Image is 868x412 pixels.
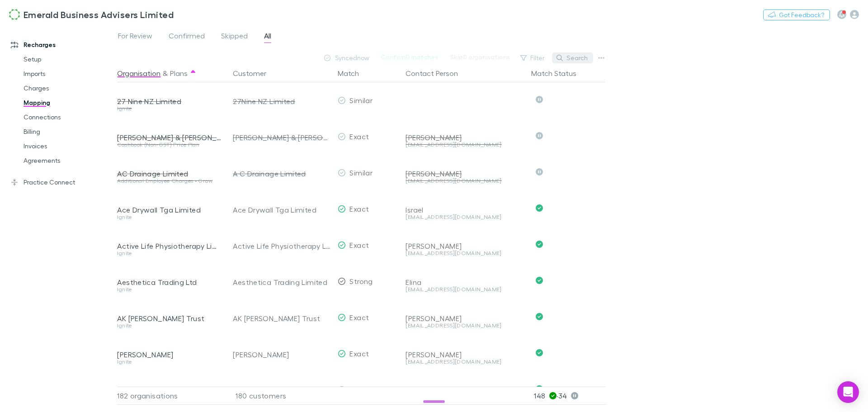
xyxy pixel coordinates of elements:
[233,64,277,82] button: Customer
[117,242,222,251] div: Active Life Physiotherapy Limited
[233,228,330,264] div: Active Life Physiotherapy Limited
[14,81,122,95] a: Charges
[406,350,524,359] div: [PERSON_NAME]
[375,52,444,62] button: Confirm0 matches
[117,133,222,142] div: [PERSON_NAME] & [PERSON_NAME]
[233,156,330,192] div: A C Drainage Limited
[536,313,543,320] svg: Confirmed
[536,96,543,103] svg: Skipped
[406,359,524,365] div: [EMAIL_ADDRESS][DOMAIN_NAME]
[406,242,524,251] div: [PERSON_NAME]
[233,119,330,156] div: [PERSON_NAME] & [PERSON_NAME]
[117,64,222,82] div: &
[221,31,248,43] span: Skipped
[117,278,222,287] div: Aesthetica Trading Ltd
[233,192,330,228] div: Ace Drywall Tga Limited
[406,251,524,256] div: [EMAIL_ADDRESS][DOMAIN_NAME]
[406,142,524,147] div: [EMAIL_ADDRESS][DOMAIN_NAME]
[406,205,524,214] div: Israel
[117,251,222,256] div: Ignite
[14,110,122,124] a: Connections
[349,96,373,104] span: Similar
[406,178,524,184] div: [EMAIL_ADDRESS][DOMAIN_NAME]
[406,314,524,323] div: [PERSON_NAME]
[406,169,524,178] div: [PERSON_NAME]
[117,142,222,147] div: Cashbook (Non-GST) Price Plan
[536,349,543,356] svg: Confirmed
[406,278,524,287] div: Elina
[536,385,543,393] svg: Confirmed
[117,323,222,328] div: Ignite
[837,381,859,403] div: Open Intercom Messenger
[534,387,605,404] p: 148 · 34
[117,205,222,214] div: Ace Drywall Tga Limited
[335,54,357,62] span: Synced
[117,214,222,220] div: Ignite
[264,31,271,43] span: All
[117,287,222,292] div: Ignite
[170,64,188,82] button: Plans
[349,313,369,322] span: Exact
[9,9,20,20] img: Emerald Business Advisers Limited's Logo
[117,314,222,323] div: AK [PERSON_NAME] Trust
[516,52,550,63] button: Filter
[117,350,222,359] div: [PERSON_NAME]
[763,9,830,20] button: Got Feedback?
[349,349,369,358] span: Exact
[552,52,593,63] button: Search
[233,264,330,300] div: Aesthetica Trading Limited
[14,52,122,66] a: Setup
[117,387,226,405] div: 182 organisations
[349,385,373,394] span: Similar
[444,52,516,62] button: Skip0 organisations
[406,323,524,328] div: [EMAIL_ADDRESS][DOMAIN_NAME]
[349,241,369,249] span: Exact
[233,300,330,336] div: AK [PERSON_NAME] Trust
[14,66,122,81] a: Imports
[14,124,122,139] a: Billing
[531,64,587,82] button: Match Status
[406,214,524,220] div: [EMAIL_ADDRESS][DOMAIN_NAME]
[536,241,543,248] svg: Confirmed
[536,168,543,175] svg: Skipped
[117,359,222,365] div: Ignite
[226,387,334,405] div: 180 customers
[349,132,369,141] span: Exact
[406,64,469,82] button: Contact Person
[406,386,524,395] div: [PERSON_NAME]
[233,373,330,409] div: [PERSON_NAME] t/as Lawns 4 U
[117,64,160,82] button: Organisation
[233,83,330,119] div: 27Nine NZ Limited
[117,97,222,106] div: 27 Nine NZ Limited
[406,133,524,142] div: [PERSON_NAME]
[117,106,222,111] div: Ignite
[323,52,375,64] div: now
[349,204,369,213] span: Exact
[338,64,370,82] button: Match
[536,204,543,212] svg: Confirmed
[14,139,122,153] a: Invoices
[117,169,222,178] div: AC Drainage Limited
[233,336,330,373] div: [PERSON_NAME]
[406,287,524,292] div: [EMAIL_ADDRESS][DOMAIN_NAME]
[4,4,179,25] a: Emerald Business Advisers Limited
[2,175,122,189] a: Practice Connect
[2,38,122,52] a: Recharges
[14,153,122,168] a: Agreements
[349,168,373,177] span: Similar
[536,277,543,284] svg: Confirmed
[536,132,543,139] svg: Skipped
[169,31,205,43] span: Confirmed
[14,95,122,110] a: Mapping
[24,9,174,20] h3: Emerald Business Advisers Limited
[117,178,222,184] div: Additional Employee Charges • Grow
[349,277,373,285] span: Strong
[117,386,222,395] div: [PERSON_NAME] t/as [DEMOGRAPHIC_DATA] 4 U Lawns
[118,31,152,43] span: For Review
